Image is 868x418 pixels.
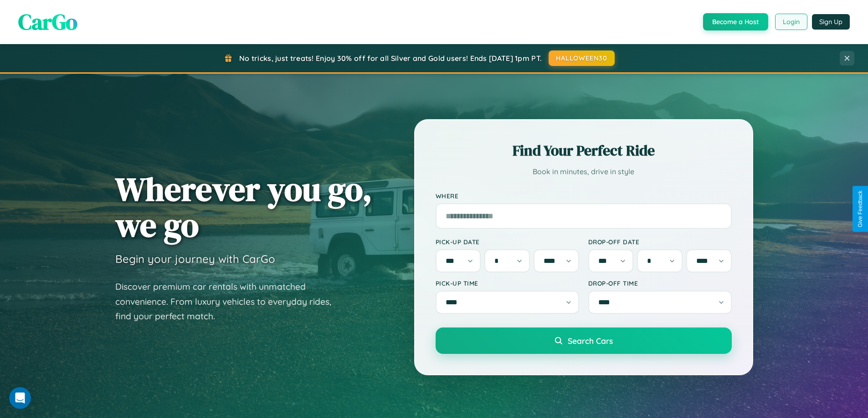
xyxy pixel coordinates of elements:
[9,387,31,409] iframe: Intercom live chat
[239,54,542,63] span: No tricks, just treats! Enjoy 30% off for all Silver and Gold users! Ends [DATE] 1pm PT.
[436,327,732,354] button: Search Cars
[703,13,768,30] button: Become a Host
[812,14,850,30] button: Sign Up
[436,165,732,178] p: Book in minutes, drive in style
[436,141,732,161] h2: Find Your Perfect Ride
[857,191,863,227] div: Give Feedback
[588,238,732,246] label: Drop-off Date
[588,279,732,287] label: Drop-off Time
[436,238,579,246] label: Pick-up Date
[549,50,615,66] button: HALLOWEEN30
[436,192,732,200] label: Where
[436,279,579,287] label: Pick-up Time
[115,171,372,243] h1: Wherever you go, we go
[18,7,77,37] span: CarGo
[115,279,343,324] p: Discover premium car rentals with unmatched convenience. From luxury vehicles to everyday rides, ...
[115,252,275,266] h3: Begin your journey with CarGo
[775,14,807,30] button: Login
[568,336,613,346] span: Search Cars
